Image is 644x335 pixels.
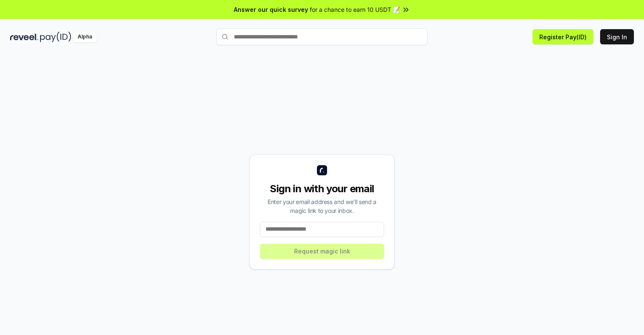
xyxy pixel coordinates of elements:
button: Sign In [600,29,634,44]
img: pay_id [40,32,71,42]
div: Alpha [73,32,97,42]
button: Register Pay(ID) [533,29,593,44]
span: Answer our quick survey [234,5,308,14]
img: logo_small [317,165,327,175]
span: for a chance to earn 10 USDT 📝 [310,5,400,14]
img: reveel_dark [10,32,38,42]
div: Sign in with your email [260,182,384,196]
div: Enter your email address and we’ll send a magic link to your inbox. [260,197,384,215]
